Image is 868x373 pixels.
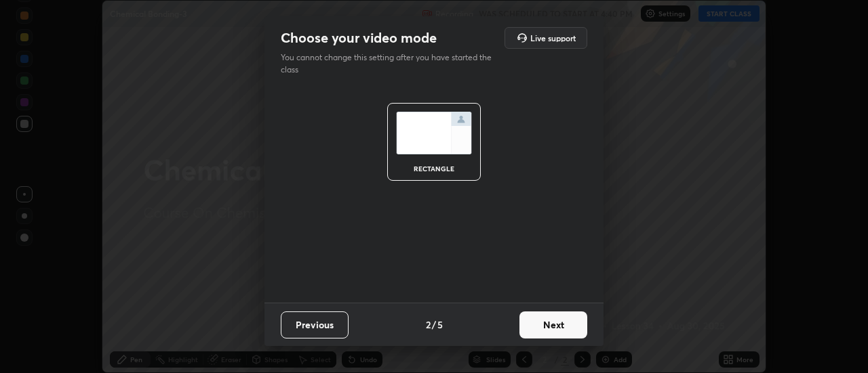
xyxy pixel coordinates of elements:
h4: 2 [426,317,431,332]
button: Next [519,311,587,338]
h4: / [432,317,436,332]
h4: 5 [437,317,443,332]
p: You cannot change this setting after you have started the class [281,51,500,76]
button: Previous [281,311,349,338]
div: rectangle [407,165,461,172]
h2: Choose your video mode [281,29,437,47]
h5: Live support [530,34,576,42]
img: normalScreenIcon.ae25ed63.svg [396,112,472,154]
